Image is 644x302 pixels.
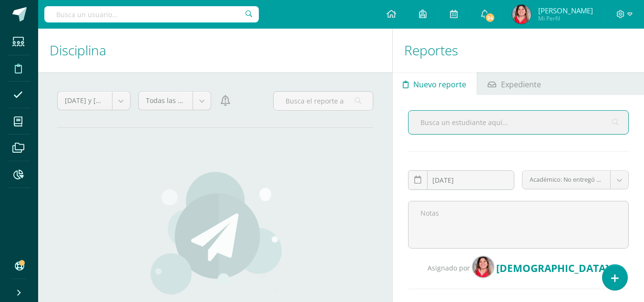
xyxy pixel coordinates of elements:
[404,29,633,72] h1: Reportes
[538,14,593,22] span: Mi Perfil
[44,6,259,22] input: Busca un usuario...
[512,5,531,24] img: 1f42d0250f0c2d94fd93832b9b2e1ee8.png
[538,6,593,15] span: [PERSON_NAME]
[148,171,283,295] img: activities.png
[393,72,477,95] a: Nuevo reporte
[501,73,541,96] span: Expediente
[274,92,373,110] input: Busca el reporte aquí
[409,111,628,134] input: Busca un estudiante aquí...
[58,92,130,110] a: [DATE] y [DATE]
[139,92,211,110] a: Todas las categorías
[413,73,466,96] span: Nuevo reporte
[50,29,381,72] h1: Disciplina
[409,171,514,189] input: Fecha de ocurrencia
[496,261,609,275] span: [DEMOGRAPHIC_DATA]
[485,12,495,23] span: 24
[472,256,494,278] img: 1f42d0250f0c2d94fd93832b9b2e1ee8.png
[428,263,470,272] span: Asignado por
[530,171,603,189] span: Académico: No entregó tarea
[477,72,551,95] a: Expediente
[65,92,105,110] span: [DATE] y [DATE]
[146,92,186,110] span: Todas las categorías
[522,171,628,189] a: Académico: No entregó tarea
